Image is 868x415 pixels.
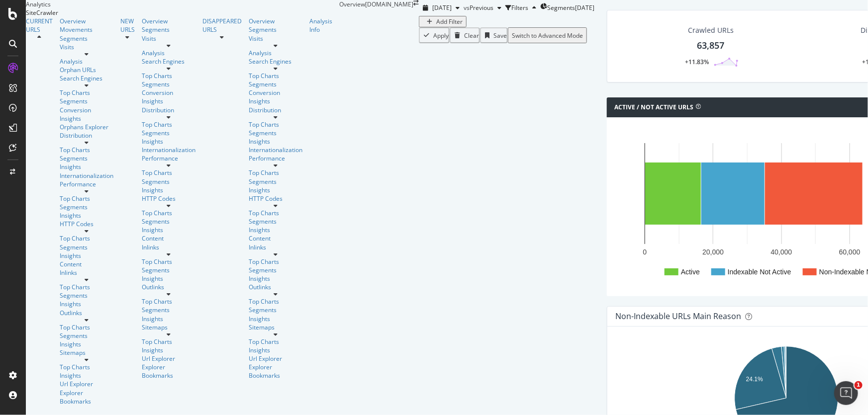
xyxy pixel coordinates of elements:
[249,17,302,25] a: Overview
[60,243,113,251] a: Segments
[249,234,302,243] a: Content
[249,297,302,306] a: Top Charts
[60,220,113,228] a: HTTP Codes
[142,283,195,291] a: Outlinks
[681,268,700,276] text: Active
[249,346,302,354] a: Insights
[249,120,302,129] div: Top Charts
[142,226,195,234] a: Insights
[142,129,195,137] a: Segments
[142,80,195,88] a: Segments
[142,337,195,346] div: Top Charts
[142,137,195,146] a: Insights
[60,114,113,123] a: Insights
[249,186,302,194] a: Insights
[60,97,113,105] a: Segments
[60,43,113,51] div: Visits
[249,337,302,346] div: Top Charts
[142,217,195,226] a: Segments
[702,248,724,256] text: 20,000
[60,171,113,180] div: Internationalization
[249,226,302,234] div: Insights
[142,243,195,251] a: Inlinks
[60,66,113,74] a: Orphan URLs
[142,168,195,177] a: Top Charts
[142,234,195,243] div: Content
[60,389,113,406] div: Explorer Bookmarks
[60,234,113,243] a: Top Charts
[249,274,302,283] div: Insights
[249,80,302,88] a: Segments
[60,131,113,140] div: Distribution
[249,88,302,97] div: Conversion
[249,257,302,266] a: Top Charts
[142,194,195,203] a: HTTP Codes
[249,168,302,177] div: Top Charts
[142,177,195,186] div: Segments
[60,154,113,163] a: Segments
[309,17,332,34] div: Analysis Info
[249,194,302,203] div: HTTP Codes
[60,163,113,171] a: Insights
[614,102,693,112] h4: Active / Not Active URLs
[688,25,734,35] div: Crawled URLs
[142,17,195,25] a: Overview
[142,346,195,354] a: Insights
[26,17,53,34] a: CURRENT URLS
[771,248,792,256] text: 40,000
[60,340,113,348] div: Insights
[60,25,113,34] a: Movements
[249,129,302,137] div: Segments
[142,186,195,194] a: Insights
[142,120,195,129] a: Top Charts
[60,268,113,277] a: Inlinks
[142,209,195,217] div: Top Charts
[60,123,113,131] a: Orphans Explorer
[60,251,113,260] div: Insights
[60,283,113,291] a: Top Charts
[249,315,302,323] a: Insights
[575,3,594,12] div: [DATE]
[249,34,302,43] div: Visits
[60,323,113,332] a: Top Charts
[60,74,113,83] a: Search Engines
[60,300,113,308] a: Insights
[60,348,113,357] div: Sitemaps
[202,17,242,34] a: DISAPPEARED URLS
[60,17,113,25] div: Overview
[249,106,302,114] a: Distribution
[142,34,195,43] a: Visits
[249,266,302,274] div: Segments
[142,297,195,306] a: Top Charts
[419,16,467,27] button: Add Filter
[249,25,302,34] div: Segments
[60,106,113,114] a: Conversion
[249,177,302,186] a: Segments
[142,49,195,57] div: Analysis
[142,315,195,323] a: Insights
[249,72,302,80] div: Top Charts
[249,154,302,163] div: Performance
